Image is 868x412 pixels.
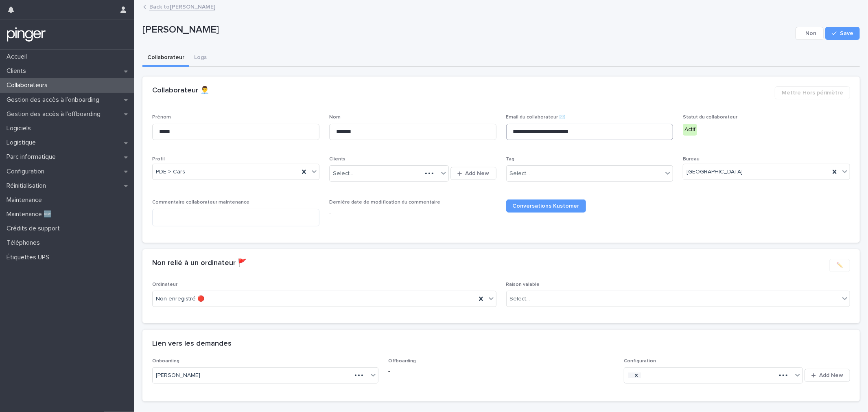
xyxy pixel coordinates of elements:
span: Save [840,31,853,36]
p: Logiciels [3,125,37,132]
span: Bureau [683,157,700,162]
p: Maintenance [3,196,48,204]
div: Select... [333,169,353,178]
h2: Collaborateur 👨‍💼 [152,86,209,95]
p: Collaborateurs [3,81,54,89]
button: Collaborateur [142,50,189,67]
span: Profil [152,157,165,162]
span: Clients [329,157,345,162]
img: mTgBEunGTSyRkCgitkcU [7,26,46,43]
span: Configuration [624,359,656,364]
h2: Lien vers les demandes [152,340,232,348]
p: Étiquettes UPS [3,254,56,261]
span: Prénom [152,115,171,120]
p: Accueil [3,53,33,61]
p: Réinitialisation [3,182,52,190]
span: Non enregistré 🔴 [156,295,204,303]
span: Conversations Kustomer [513,203,579,209]
p: Logistique [3,139,42,147]
div: Select... [510,169,530,178]
p: Gestion des accès à l’offboarding [3,110,107,118]
p: Parc informatique [3,153,62,161]
span: Mettre Hors périmètre [782,89,843,97]
button: Add New [450,167,496,180]
div: Select... [510,295,530,303]
span: Nom [329,115,341,120]
p: [PERSON_NAME] [142,24,792,36]
p: Gestion des accès à l’onboarding [3,96,106,104]
span: Statut du collaborateur [683,115,737,120]
button: Add New [805,369,850,382]
p: Téléphones [3,239,46,247]
span: Commentaire collaborateur maintenance [152,200,249,205]
span: Add New [819,373,843,378]
span: Email du collaborateur ✉️ [506,115,566,120]
span: Add New [466,171,490,176]
span: Ordinateur [152,282,177,287]
p: Configuration [3,168,51,175]
p: Crédits de support [3,225,66,232]
span: [GEOGRAPHIC_DATA] [687,168,743,176]
div: Actif [683,124,697,136]
span: Dernière date de modification du commentaire [329,200,440,205]
a: Back to[PERSON_NAME] [149,2,215,11]
p: Maintenance 🆕 [3,210,58,218]
span: PDE > Cars [156,168,185,176]
p: Clients [3,67,33,75]
button: Logs [189,50,212,67]
span: [PERSON_NAME] [156,371,200,380]
span: ✏️ [836,261,843,270]
span: Tag [506,157,515,162]
button: ✏️ [829,259,850,272]
span: Onboarding [152,359,179,364]
p: - [329,209,496,217]
button: Mettre Hors périmètre [775,86,850,99]
button: Save [825,27,860,40]
span: Offboarding [388,359,416,364]
a: Conversations Kustomer [506,199,586,213]
h2: Non relié à un ordinateur 🚩 [152,259,247,268]
p: - [388,367,614,376]
span: Raison valable [506,282,540,287]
